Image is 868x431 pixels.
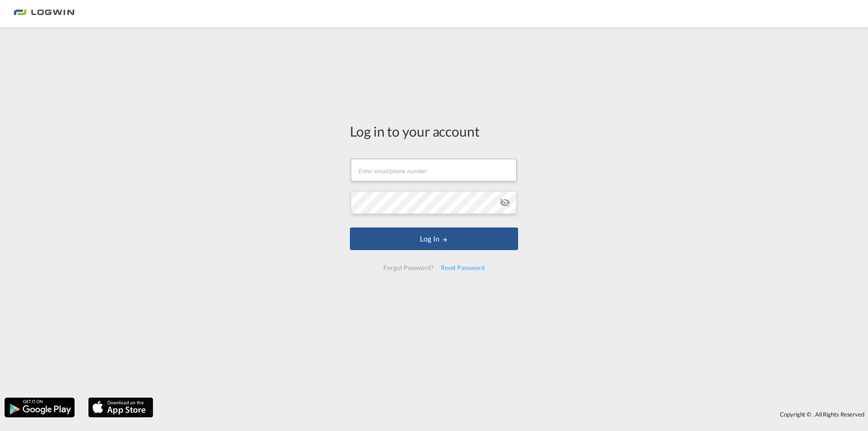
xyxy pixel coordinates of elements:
[158,407,868,422] div: Copyright © . All Rights Reserved
[350,122,518,141] div: Log in to your account
[87,397,154,418] img: apple.png
[500,197,510,208] md-icon: icon-eye-off
[4,397,75,418] img: google.png
[350,227,518,250] button: LOGIN
[351,159,517,181] input: Enter email/phone number
[437,260,488,276] div: Reset Password
[380,260,437,276] div: Forgot Password?
[14,4,75,24] img: bc73a0e0d8c111efacd525e4c8ad7d32.png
